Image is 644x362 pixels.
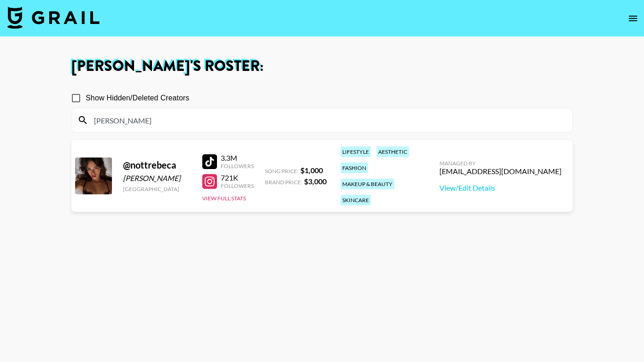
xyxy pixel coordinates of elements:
[221,153,254,163] div: 3.3M
[439,183,562,193] a: View/Edit Details
[88,113,567,128] input: Search by User Name
[624,9,642,28] button: open drawer
[221,182,254,189] div: Followers
[340,146,371,157] div: lifestyle
[340,195,371,205] div: skincare
[123,174,191,183] div: [PERSON_NAME]
[221,173,254,182] div: 721K
[439,167,562,176] div: [EMAIL_ADDRESS][DOMAIN_NAME]
[265,168,299,175] span: Song Price:
[340,163,368,173] div: fashion
[7,6,100,29] img: Grail Talent
[376,146,409,157] div: aesthetic
[340,179,394,189] div: makeup & beauty
[304,177,327,186] strong: $ 3,000
[265,179,302,186] span: Brand Price:
[300,166,323,175] strong: $ 1,000
[202,195,246,202] button: View Full Stats
[221,163,254,169] div: Followers
[439,160,562,167] div: Managed By
[86,93,189,104] span: Show Hidden/Deleted Creators
[71,59,573,74] h1: [PERSON_NAME] 's Roster:
[123,186,191,193] div: [GEOGRAPHIC_DATA]
[123,159,191,171] div: @ nottrebeca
